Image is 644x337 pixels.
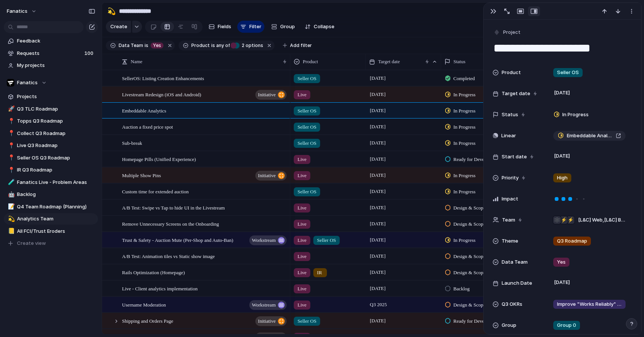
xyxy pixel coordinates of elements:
[453,237,476,244] span: In Progress
[7,154,14,162] button: 📍
[557,258,566,266] span: Yes
[552,88,572,97] span: [DATE]
[4,91,98,102] a: Projects
[368,171,388,180] span: [DATE]
[298,156,307,163] span: Live
[4,128,98,139] a: 📍Collect Q3 Roadmap
[567,132,613,140] span: Embeddable Analytics
[8,105,13,113] div: 🚀
[8,178,13,187] div: 🧪
[502,69,521,76] span: Product
[237,21,264,33] button: Filter
[4,103,98,115] div: 🚀Q3 TLC Roadmap
[368,187,388,196] span: [DATE]
[7,191,14,198] button: 🤖
[567,216,574,224] div: ⚡
[17,37,95,45] span: Feedback
[106,21,131,33] button: Create
[8,153,13,162] div: 📍
[7,105,14,113] button: 🚀
[562,111,589,118] span: In Progress
[453,301,490,309] span: Design & Scoping
[122,268,185,276] span: Rails Optimization (Homepage)
[17,105,95,113] span: Q3 TLC Roadmap
[105,5,118,17] button: 💫
[368,316,388,325] span: [DATE]
[4,177,98,188] a: 🧪Fanatics Live - Problem Areas
[122,155,196,163] span: Homepage Pills (Unified Experience)
[7,130,14,137] button: 📍
[557,69,579,76] span: Seller OS
[4,152,98,164] a: 📍Seller OS Q3 Roadmap
[557,301,622,308] span: Improve "Works Reliably" Satisfaction from 60% to 80%
[557,237,587,245] span: Q3 Roadmap
[553,216,561,224] div: 🕸
[453,220,490,228] span: Design & Scoping
[4,226,98,237] a: 📒All FCI/Trust Eroders
[17,154,95,162] span: Seller OS Q3 Roadmap
[368,106,388,115] span: [DATE]
[7,142,14,149] button: 📍
[252,300,276,310] span: workstream
[298,188,316,196] span: Seller OS
[298,220,307,228] span: Live
[453,188,476,196] span: In Progress
[298,269,307,276] span: Live
[17,142,95,149] span: Live Q3 Roadmap
[317,237,336,244] span: Seller OS
[258,170,276,181] span: initiative
[17,62,95,69] span: My projects
[502,322,516,329] span: Group
[211,42,215,49] span: is
[122,284,198,293] span: Live - Client analytics implementation
[502,279,532,287] span: Launch Date
[552,278,572,287] span: [DATE]
[4,164,98,176] a: 📍IR Q3 Roadmap
[502,195,518,203] span: Impact
[17,117,95,125] span: Topps Q3 Roadmap
[502,111,518,118] span: Status
[502,90,530,97] span: Target date
[298,301,307,309] span: Live
[453,269,490,276] span: Design & Scoping
[4,77,98,88] button: Fanatics
[4,35,98,47] a: Feedback
[4,201,98,213] div: 📝Q4 Team Roadmap (Planning)
[298,285,307,293] span: Live
[122,171,161,179] span: Multiple Show Pins
[17,130,95,137] span: Collect Q3 Roadmap
[7,203,14,211] button: 📝
[502,153,527,161] span: Start date
[4,140,98,151] a: 📍Live Q3 Roadmap
[131,58,142,65] span: Name
[298,253,307,260] span: Live
[218,23,231,30] span: Fields
[502,258,528,266] span: Data Team
[298,140,316,147] span: Seller OS
[502,301,522,308] span: Q3 OKRs
[4,189,98,200] div: 🤖Backlog
[122,316,173,325] span: Shipping and Orders Page
[249,235,287,245] button: workstream
[298,107,316,115] span: Seller OS
[267,21,299,33] button: Group
[240,43,246,48] span: 2
[552,152,572,161] span: [DATE]
[8,117,13,126] div: 📍
[453,123,476,131] span: In Progress
[453,91,476,99] span: In Progress
[8,190,13,199] div: 🤖
[280,23,295,30] span: Group
[145,42,148,49] span: is
[17,228,95,235] span: All FCI/Trust Eroders
[368,300,389,309] span: Q3 2025
[17,240,46,247] span: Create view
[557,174,568,182] span: High
[553,131,626,141] a: Embeddable Analytics
[502,216,515,224] span: Team
[298,237,307,244] span: Live
[8,166,13,175] div: 📍
[240,42,263,49] span: options
[215,42,230,49] span: any of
